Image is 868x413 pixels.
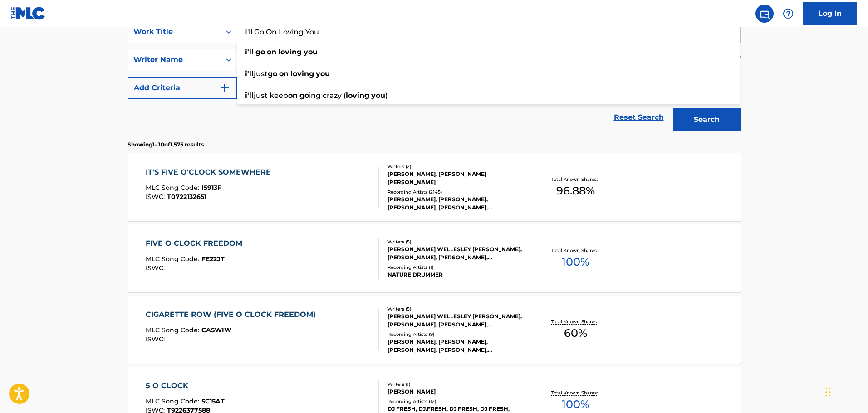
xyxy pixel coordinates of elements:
[288,91,298,100] strong: on
[551,389,600,396] p: Total Known Shares:
[825,379,831,406] div: Drag
[278,48,302,56] strong: loving
[201,397,225,405] span: 5C15AT
[254,69,268,78] span: just
[673,108,741,131] button: Search
[316,69,330,78] strong: you
[279,69,289,78] strong: on
[387,264,525,271] div: Recording Artists ( 1 )
[128,20,741,136] form: Search Form
[387,189,525,195] div: Recording Artists ( 2145 )
[255,48,265,56] strong: go
[133,26,215,37] div: Work Title
[146,184,201,192] span: MLC Song Code :
[146,264,167,272] span: ISWC :
[146,397,201,405] span: MLC Song Code :
[551,176,600,183] p: Total Known Shares:
[551,247,600,254] p: Total Known Shares:
[387,271,525,279] div: NATURE DRUMMER
[201,326,231,334] span: CA5WIW
[128,141,204,149] p: Showing 1 - 10 of 1,575 results
[609,107,668,127] a: Reset Search
[387,381,525,388] div: Writers ( 1 )
[309,91,346,100] span: ing crazy (
[167,193,206,201] span: T0722132651
[556,183,595,199] span: 96.88 %
[267,48,276,56] strong: on
[290,69,314,78] strong: loving
[146,167,275,178] div: IT'S FIVE O'CLOCK SOMEWHERE
[371,91,385,100] strong: you
[562,254,589,270] span: 100 %
[304,48,318,56] strong: you
[551,318,600,325] p: Total Known Shares:
[387,306,525,312] div: Writers ( 5 )
[783,8,794,19] img: help
[254,91,288,100] span: just keep
[387,312,525,329] div: [PERSON_NAME] WELLESLEY [PERSON_NAME], [PERSON_NAME], [PERSON_NAME], [PERSON_NAME], [PERSON_NAME]
[387,195,525,212] div: [PERSON_NAME], [PERSON_NAME], [PERSON_NAME], [PERSON_NAME], [PERSON_NAME]
[245,48,254,56] strong: i'll
[385,91,387,100] span: )
[387,398,525,405] div: Recording Artists ( 12 )
[387,338,525,354] div: [PERSON_NAME], [PERSON_NAME], [PERSON_NAME], [PERSON_NAME], [PERSON_NAME], [PERSON_NAME]
[128,77,237,99] button: Add Criteria
[299,91,309,100] strong: go
[146,335,167,343] span: ISWC :
[219,83,230,93] img: 9d2ae6d4665cec9f34b9.svg
[268,69,277,78] strong: go
[755,5,774,23] a: Public Search
[779,5,797,23] div: Help
[146,255,201,263] span: MLC Song Code :
[346,91,369,100] strong: loving
[562,396,589,413] span: 100 %
[564,325,587,341] span: 60 %
[387,163,525,170] div: Writers ( 2 )
[11,7,46,20] img: MLC Logo
[387,245,525,262] div: [PERSON_NAME] WELLESLEY [PERSON_NAME], [PERSON_NAME], [PERSON_NAME], [PERSON_NAME], [PERSON_NAME]
[146,380,225,391] div: 5 O CLOCK
[387,170,525,186] div: [PERSON_NAME], [PERSON_NAME] [PERSON_NAME]
[146,193,167,201] span: ISWC :
[245,69,254,78] strong: i'll
[146,309,320,320] div: CIGARETTE ROW (FIVE O CLOCK FREEDOM)
[387,331,525,338] div: Recording Artists ( 9 )
[128,296,741,364] a: CIGARETTE ROW (FIVE O CLOCK FREEDOM)MLC Song Code:CA5WIWISWC:Writers (5)[PERSON_NAME] WELLESLEY [...
[201,255,225,263] span: FE22JT
[387,238,525,245] div: Writers ( 5 )
[128,224,741,292] a: FIVE O CLOCK FREEDOMMLC Song Code:FE22JTISWC:Writers (5)[PERSON_NAME] WELLESLEY [PERSON_NAME], [P...
[823,369,868,413] iframe: Chat Widget
[146,326,201,334] span: MLC Song Code :
[759,8,770,19] img: search
[201,184,221,192] span: I5913F
[803,2,857,25] a: Log In
[133,54,215,65] div: Writer Name
[245,91,254,100] strong: i'll
[387,388,525,396] div: [PERSON_NAME]
[128,153,741,221] a: IT'S FIVE O'CLOCK SOMEWHEREMLC Song Code:I5913FISWC:T0722132651Writers (2)[PERSON_NAME], [PERSON_...
[146,238,247,249] div: FIVE O CLOCK FREEDOM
